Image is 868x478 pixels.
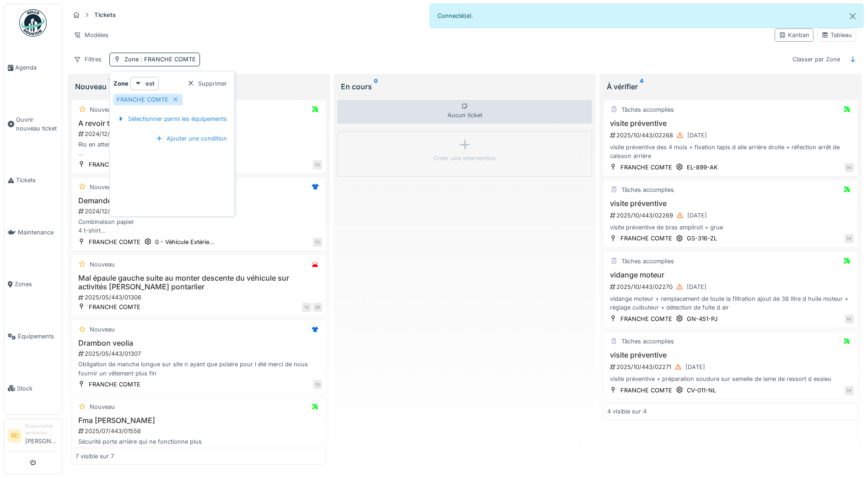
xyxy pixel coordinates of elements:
div: Combinaison papier 4 t-shirt 1 Bonnet [75,217,322,235]
div: FRANCHE COMTE [117,95,168,104]
div: Nouveau [90,183,115,191]
div: TE [302,303,311,312]
li: [PERSON_NAME] [25,423,58,449]
div: EL-899-AK [687,163,718,172]
div: Sécurité porte arrière qui ne fonctionne plus [75,437,322,446]
div: Tâches accomplies [621,337,674,346]
div: Tâches accomplies [621,105,674,114]
h3: visite préventive [607,199,854,208]
div: SR [313,303,322,312]
span: Tickets [16,176,58,185]
div: 2025/10/443/02269 [609,210,854,221]
div: FA [845,315,854,324]
div: Ajouter une condition [152,132,231,145]
div: Modèles [70,28,113,42]
h3: Drambon veolia [75,339,322,348]
div: Nouveau [90,105,115,114]
div: visite préventive des 4 mois + fixation tapis d aile arrière droite + réfection arrêt de caisson ... [607,143,854,160]
h3: visite préventive [607,119,854,128]
div: 2025/10/443/02268 [609,130,854,141]
span: : FRANCHE COMTE [139,56,196,63]
div: FRANCHE COMTE [89,160,140,169]
div: Connecté(e). [430,4,864,28]
div: 2025/10/443/02270 [609,281,854,293]
h3: vidange moteur [607,271,854,279]
div: Filtres [70,53,106,66]
div: FC [313,238,322,247]
div: visite préventive + préparation soudure sur semelle de lame de ressort d essieu [607,375,854,383]
div: 2024/12/443/01248 [77,207,322,216]
span: Zones [15,280,58,288]
sup: 7 [108,81,112,92]
div: FRANCHE COMTE [89,238,140,246]
h3: visite préventive [607,351,854,359]
div: Kanban [779,31,809,39]
div: Nouveau [90,260,115,269]
div: FA [845,163,854,172]
div: 2025/10/443/02271 [609,361,854,373]
div: FRANCHE COMTE [620,163,672,172]
sup: 4 [640,81,643,92]
div: Tableau [821,31,852,39]
div: 2024/12/443/01247 [77,130,322,138]
strong: Zone [113,79,129,88]
div: visite préventive de bras ampliroll + grue [607,223,854,232]
div: Responsable technicien [25,423,58,437]
div: Nouveau [90,325,115,334]
div: FRANCHE COMTE [89,303,140,311]
div: Créer une intervention [434,154,496,163]
div: [DATE] [687,282,706,291]
h3: Demande [75,196,322,205]
div: FRANCHE COMTE [620,234,672,243]
span: Ouvrir nouveau ticket [16,115,58,133]
div: Obligation de manche longue sur site n ayant que polaire pour l été merci de nous fournir un vête... [75,360,322,377]
h3: Mal épaule gauche suite au monter descente du véhicule sur activités [PERSON_NAME] pontarlier [75,274,322,291]
div: Zone [124,55,196,64]
div: Supprimer [183,77,231,90]
div: FA [845,234,854,243]
div: Sélectionner parmi les équipements [113,113,231,125]
div: CV-011-NL [687,386,716,395]
button: Close [842,4,863,28]
div: GN-451-PJ [687,315,717,323]
div: 0 - Véhicule Extérie... [155,238,215,246]
div: FC [313,160,322,169]
sup: 0 [374,81,378,92]
h3: A revoir travaux sur véhicule [75,119,322,128]
div: 2025/05/443/01307 [77,349,322,358]
span: Stock [17,384,58,393]
div: FRANCHE COMTE [620,315,672,323]
div: Tâches accomplies [621,185,674,194]
div: 2025/05/443/01306 [77,293,322,302]
span: Agenda [15,63,58,72]
div: Nouveau [75,81,323,92]
div: Tâches accomplies [621,257,674,266]
strong: Tickets [91,11,119,19]
div: Aucun ticket [337,100,592,124]
div: vidange moteur + remplacement de toute la filtration ajout de 38 litre d huile moteur + réglage c... [607,294,854,312]
div: FRANCHE COMTE [620,386,672,395]
div: Rio en attente de réparations Lumière de plafonnier a regardé disfonctionnement Volets de grille ... [75,140,322,158]
div: FRANCHE COMTE [89,380,140,389]
div: 7 visible sur 7 [75,452,114,461]
div: TE [313,380,322,389]
h3: Fma [PERSON_NAME] [75,416,322,425]
div: [DATE] [687,131,707,140]
div: FA [845,386,854,395]
div: À vérifier [607,81,854,92]
div: En cours [341,81,588,92]
li: RD [8,429,22,443]
div: 4 visible sur 4 [607,407,647,416]
div: GS-316-ZL [687,234,717,243]
div: [DATE] [685,363,705,371]
img: Badge_color-CXgf-gQk.svg [19,9,47,37]
span: Maintenance [18,228,58,237]
div: 2025/07/443/01556 [77,427,322,435]
div: Classer par Zone [788,53,844,66]
strong: est [146,79,155,88]
span: Équipements [18,332,58,341]
div: [DATE] [687,211,707,220]
div: Nouveau [90,402,115,411]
